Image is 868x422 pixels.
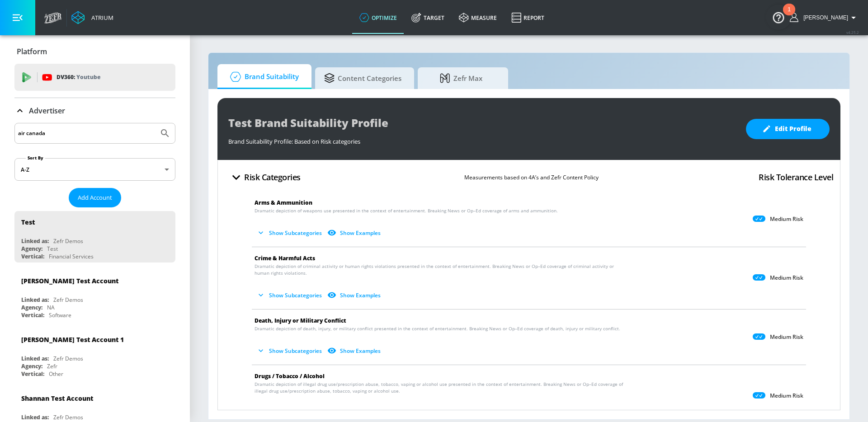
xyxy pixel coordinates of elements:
p: Medium Risk [770,333,803,341]
div: Agency: [21,362,42,370]
div: Linked as: [21,237,49,245]
div: Other [49,370,63,378]
button: Show Examples [325,343,384,358]
button: Edit Profile [746,119,830,139]
span: Crime & Harmful Acts [255,254,315,262]
span: Death, Injury or Military Conflict [255,317,346,324]
div: [PERSON_NAME] Test Account [21,277,118,285]
div: NA [47,304,55,311]
div: Zefr Demos [53,355,83,362]
div: Test [21,218,35,226]
div: Linked as: [21,296,49,304]
button: Show Examples [325,406,384,421]
p: Measurements based on 4A’s and Zefr Content Policy [464,173,599,182]
label: Sort By [26,155,45,161]
button: Show Subcategories [255,343,325,358]
button: Show Subcategories [255,406,325,421]
div: Vertical: [21,311,44,319]
button: Add Account [69,188,121,207]
div: Vertical: [21,253,44,260]
div: Brand Suitability Profile: Based on Risk categories [228,133,737,145]
div: Linked as: [21,355,49,362]
button: Submit Search [155,123,175,143]
span: Dramatic depiction of criminal activity or human rights violations presented in the context of en... [255,263,628,277]
div: 1 [788,9,791,21]
div: [PERSON_NAME] Test AccountLinked as:Zefr DemosAgency:NAVertical:Software [14,270,175,321]
div: Zefr Demos [53,237,83,245]
div: Vertical: [21,370,44,378]
input: Search by name [18,127,155,139]
div: [PERSON_NAME] Test Account 1 [21,335,124,344]
span: Arms & Ammunition [255,199,312,206]
a: Target [404,1,452,34]
span: login as: anthony.rios@zefr.com [800,14,848,21]
p: Platform [17,47,47,56]
p: Medium Risk [770,216,803,223]
button: Show Subcategories [255,288,325,303]
span: Content Categories [324,67,401,89]
div: Linked as: [21,413,49,421]
p: Advertiser [29,106,65,116]
button: Show Examples [325,225,384,240]
span: Add Account [78,192,112,203]
a: Atrium [71,11,113,24]
h4: Risk Categories [244,171,301,183]
button: Show Examples [325,288,384,303]
span: Dramatic depiction of death, injury, or military conflict presented in the context of entertainme... [255,325,620,332]
div: Platform [14,39,175,64]
a: measure [452,1,504,34]
div: Financial Services [49,253,94,260]
div: Shannan Test Account [21,394,93,403]
p: Youtube [76,72,100,82]
div: TestLinked as:Zefr DemosAgency:TestVertical:Financial Services [14,211,175,263]
span: Zefr Max [427,67,495,89]
div: A-Z [14,158,175,181]
div: DV360: Youtube [14,64,175,91]
div: Zefr Demos [53,296,83,304]
span: Brand Suitability [226,66,299,88]
button: [PERSON_NAME] [790,12,859,23]
button: Show Subcategories [255,225,325,240]
div: [PERSON_NAME] Test Account 1Linked as:Zefr DemosAgency:ZefrVertical:Other [14,328,175,380]
span: Edit Profile [764,123,811,135]
p: Medium Risk [770,392,803,399]
span: Dramatic depiction of illegal drug use/prescription abuse, tobacco, vaping or alcohol use present... [255,381,628,394]
button: Risk Categories [225,167,304,188]
a: optimize [352,1,404,34]
p: Medium Risk [770,274,803,281]
button: Open Resource Center, 1 new notification [766,5,791,30]
p: DV360: [57,72,100,82]
div: Atrium [88,14,113,22]
div: Agency: [21,245,42,253]
span: Dramatic depiction of weapons use presented in the context of entertainment. Breaking News or Op–... [255,207,558,214]
span: v 4.25.2 [846,30,859,35]
div: Test [47,245,58,253]
div: Agency: [21,304,42,311]
a: Report [504,1,552,34]
div: Zefr [47,362,57,370]
span: Drugs / Tobacco / Alcohol [255,372,325,380]
div: Software [49,311,71,319]
div: Zefr Demos [53,413,83,421]
div: Advertiser [14,98,175,123]
h4: Risk Tolerance Level [759,171,833,183]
